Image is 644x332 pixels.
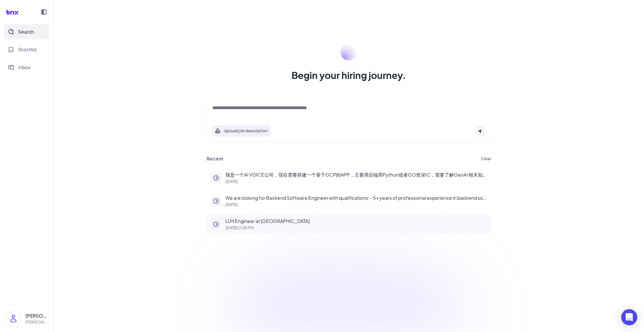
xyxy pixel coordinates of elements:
[207,190,491,211] button: We are looking for Backend Software Engineer with qualifications: - 5+ years of professional expe...
[225,218,487,225] p: LLM Engineer at [GEOGRAPHIC_DATA]
[291,68,406,82] h1: Begin your hiring journey.
[225,171,487,178] p: 我是一个AI VOICE公司，现在需要搭建一个基于GCP的APP，主要用后端用Python或者GO资深IC，需要了解GenAI 相关知识需要 在湾区，最好是来自于类似产品的公司
[18,64,31,71] span: Inbox
[25,312,48,319] p: [PERSON_NAME]
[4,42,49,57] button: Shortlist
[481,157,491,161] button: Clear
[18,28,34,35] span: Search
[621,309,637,325] div: Open Intercom Messenger
[6,311,21,326] img: user_logo.png
[212,125,270,137] button: Search using job description
[207,214,491,234] button: LLM Engineer at [GEOGRAPHIC_DATA][DATE] 2:28 PM
[4,24,49,39] button: Search
[225,194,487,201] p: We are looking for Backend Software Engineer with qualifications: - 5+ years of professional expe...
[225,226,487,230] p: [DATE] 2:28 PM
[18,46,37,53] span: Shortlist
[4,60,49,75] button: Inbox
[225,180,487,184] p: [DATE]
[207,156,223,162] h3: Recent
[25,319,48,325] p: [PERSON_NAME][EMAIL_ADDRESS][DOMAIN_NAME]
[225,203,487,207] p: [DATE]
[207,167,491,188] button: 我是一个AI VOICE公司，现在需要搭建一个基于GCP的APP，主要用后端用Python或者GO资深IC，需要了解GenAI 相关知识需要 在湾区，最好是来自于类似产品的公司[DATE]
